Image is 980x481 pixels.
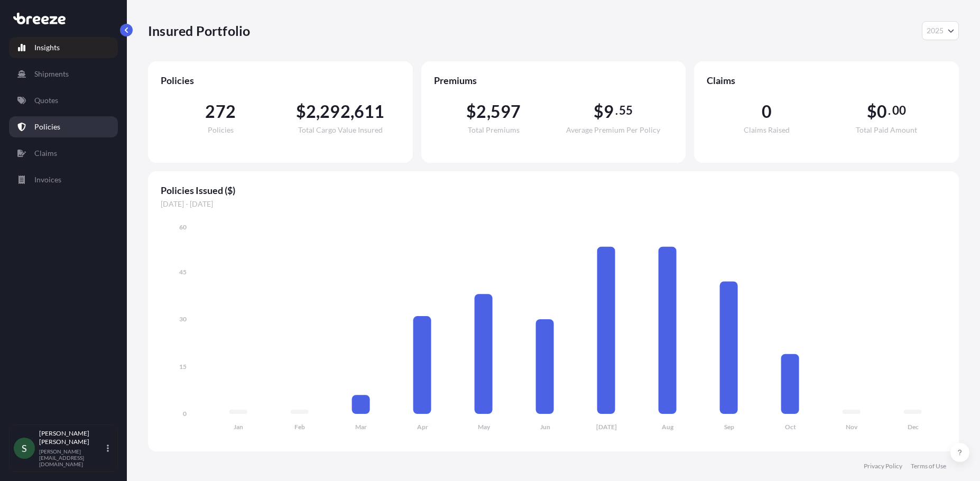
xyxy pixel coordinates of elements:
[911,462,946,470] a: Terms of Use
[867,103,877,120] span: $
[892,106,906,115] span: 00
[148,22,250,39] p: Insured Portfolio
[179,268,187,276] tspan: 45
[9,116,118,137] a: Policies
[39,448,105,467] p: [PERSON_NAME][EMAIL_ADDRESS][DOMAIN_NAME]
[566,126,660,134] span: Average Premium Per Policy
[434,74,673,87] span: Premiums
[864,462,902,470] a: Privacy Policy
[476,103,486,120] span: 2
[888,106,891,115] span: .
[491,103,521,120] span: 597
[478,423,491,431] tspan: May
[316,103,320,120] span: ,
[785,423,796,431] tspan: Oct
[320,103,350,120] span: 292
[594,103,604,120] span: $
[662,423,674,431] tspan: Aug
[355,423,367,431] tspan: Mar
[161,184,946,197] span: Policies Issued ($)
[922,21,959,40] button: Year Selector
[183,410,187,418] tspan: 0
[927,25,944,36] span: 2025
[161,74,400,87] span: Policies
[487,103,491,120] span: ,
[34,174,61,185] p: Invoices
[34,69,69,79] p: Shipments
[619,106,633,115] span: 55
[298,126,383,134] span: Total Cargo Value Insured
[846,423,858,431] tspan: Nov
[604,103,614,120] span: 9
[877,103,887,120] span: 0
[22,443,27,454] span: S
[179,315,187,323] tspan: 30
[179,223,187,231] tspan: 60
[208,126,234,134] span: Policies
[856,126,917,134] span: Total Paid Amount
[9,63,118,85] a: Shipments
[615,106,618,115] span: .
[9,90,118,111] a: Quotes
[707,74,946,87] span: Claims
[350,103,354,120] span: ,
[234,423,243,431] tspan: Jan
[34,122,60,132] p: Policies
[34,42,60,53] p: Insights
[294,423,305,431] tspan: Feb
[596,423,617,431] tspan: [DATE]
[466,103,476,120] span: $
[34,95,58,106] p: Quotes
[762,103,772,120] span: 0
[179,363,187,371] tspan: 15
[540,423,550,431] tspan: Jun
[908,423,919,431] tspan: Dec
[417,423,428,431] tspan: Apr
[39,429,105,446] p: [PERSON_NAME] [PERSON_NAME]
[34,148,57,159] p: Claims
[354,103,385,120] span: 611
[468,126,520,134] span: Total Premiums
[161,199,946,209] span: [DATE] - [DATE]
[306,103,316,120] span: 2
[744,126,790,134] span: Claims Raised
[9,37,118,58] a: Insights
[205,103,236,120] span: 272
[724,423,734,431] tspan: Sep
[9,169,118,190] a: Invoices
[296,103,306,120] span: $
[9,143,118,164] a: Claims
